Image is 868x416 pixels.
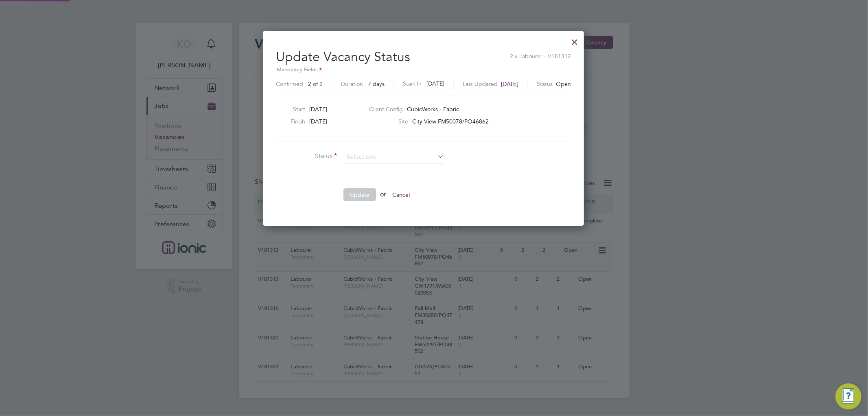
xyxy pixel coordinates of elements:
label: Finish [273,118,305,125]
button: Update [343,188,376,201]
span: [DATE] [309,118,327,125]
span: 2 of 2 [308,80,323,88]
label: Status [537,80,553,88]
span: City View FM50078/PO46862 [412,118,489,125]
label: Confirmed [276,80,303,88]
label: Duration [341,80,363,88]
span: CubicWorks - Fabric [407,106,459,113]
span: [DATE] [309,106,327,113]
span: [DATE] [501,80,518,88]
li: or [276,188,520,209]
label: Client Config [369,106,403,113]
span: Open [556,80,571,88]
label: Start In [403,79,422,89]
span: [DATE] [426,80,444,87]
label: Status [276,152,337,161]
label: Site [369,118,408,125]
div: Mandatory Fields [276,66,571,75]
span: 2 x Labourer - V181312 [510,48,571,60]
input: Select one [343,151,444,163]
button: Cancel [386,188,416,201]
span: 7 days [368,80,385,88]
label: Start [273,106,305,113]
h2: Update Vacancy Status [276,42,571,92]
label: Last Updated [463,80,498,88]
button: Engage Resource Center [835,383,861,409]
